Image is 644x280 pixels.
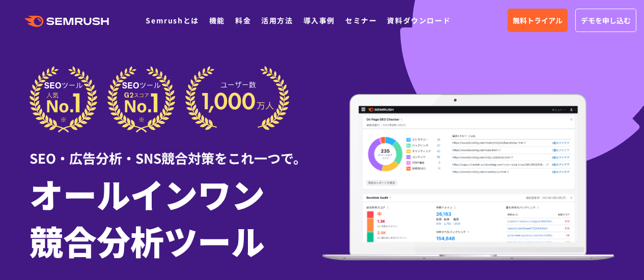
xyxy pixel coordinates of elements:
a: Semrushとは [146,15,199,25]
a: 導入事例 [303,15,335,25]
a: 活用方法 [261,15,293,25]
a: 機能 [209,15,225,25]
h1: オールインワン 競合分析ツール [30,170,322,264]
a: デモを申し込む [575,9,636,32]
div: SEO・広告分析・SNS競合対策をこれ一つで。 [30,133,322,168]
a: 無料トライアル [508,9,568,32]
a: 資料ダウンロード [387,15,451,25]
a: 料金 [235,15,251,25]
span: デモを申し込む [581,15,631,26]
span: 無料トライアル [513,15,563,26]
a: セミナー [345,15,377,25]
